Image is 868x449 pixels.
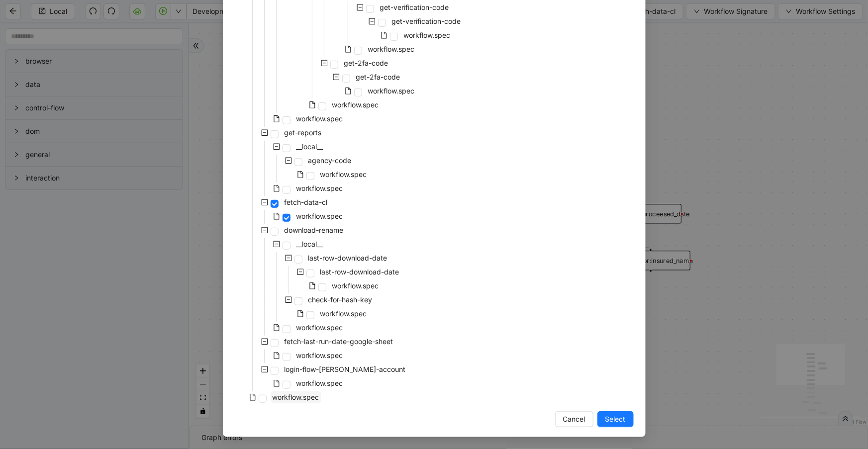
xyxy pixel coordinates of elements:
span: workflow.spec [320,309,367,318]
span: get-2fa-code [342,57,390,69]
span: last-row-download-date [306,252,389,264]
span: workflow.spec [320,170,367,179]
span: get-2fa-code [356,73,400,81]
span: workflow.spec [296,212,343,220]
span: minus-square [357,4,364,11]
span: login-flow-[PERSON_NAME]-account [285,365,406,373]
span: workflow.spec [294,113,345,125]
span: fetch-data-cl [285,198,328,206]
span: get-reports [283,127,324,139]
span: minus-square [285,255,292,262]
span: download-rename [283,224,346,236]
span: workflow.spec [271,391,321,403]
span: minus-square [285,157,292,164]
span: file [273,352,280,359]
span: fetch-last-run-date-google-sheet [283,336,395,348]
span: fetch-last-run-date-google-sheet [285,337,393,346]
span: workflow.spec [368,87,415,95]
span: file [297,310,304,317]
span: workflow.spec [296,379,343,387]
span: get-verification-code [378,1,451,13]
span: workflow.spec [366,43,417,55]
span: workflow.spec [294,182,345,194]
span: get-verification-code [380,3,449,11]
span: Select [605,414,626,425]
span: get-2fa-code [354,71,402,83]
span: minus-square [261,227,268,234]
span: get-verification-code [390,15,463,27]
span: workflow.spec [330,99,381,111]
span: workflow.spec [332,100,379,109]
span: workflow.spec [296,184,343,192]
span: file [345,46,352,53]
span: __local__ [296,240,323,248]
span: file [345,88,352,94]
span: workflow.spec [366,85,417,97]
span: __local__ [294,238,325,250]
span: minus-square [261,129,268,136]
span: __local__ [296,142,323,151]
span: get-verification-code [392,17,461,25]
span: fetch-data-cl [283,196,330,208]
span: workflow.spec [318,308,369,320]
span: last-row-download-date [308,254,387,262]
span: file [381,32,387,39]
span: workflow.spec [294,210,345,222]
span: minus-square [285,296,292,303]
span: file [273,115,280,122]
span: file [273,324,280,331]
span: workflow.spec [296,323,343,332]
span: workflow.spec [330,280,381,292]
button: Cancel [555,411,593,427]
span: minus-square [273,143,280,150]
span: minus-square [261,366,268,373]
span: minus-square [261,199,268,206]
span: file [273,380,280,387]
span: file [309,101,316,108]
span: workflow.spec [273,393,319,401]
span: file [297,171,304,178]
span: agency-code [308,156,352,165]
span: minus-square [321,60,328,67]
span: workflow.spec [294,350,345,361]
span: minus-square [261,338,268,345]
span: file [309,282,316,289]
span: file [249,394,256,401]
span: workflow.spec [402,29,453,41]
span: check-for-hash-key [306,294,375,306]
span: minus-square [333,74,340,81]
span: workflow.spec [318,169,369,180]
span: minus-square [369,18,376,25]
span: workflow.spec [294,322,345,334]
span: workflow.spec [368,45,415,53]
span: minus-square [273,241,280,248]
span: workflow.spec [332,281,379,290]
span: get-reports [285,128,322,137]
span: file [273,213,280,220]
span: __local__ [294,141,325,153]
span: agency-code [306,155,354,167]
span: login-flow-smaira-account [283,363,408,375]
span: last-row-download-date [318,266,401,278]
span: workflow.spec [296,351,343,359]
span: Cancel [563,414,585,425]
span: download-rename [285,226,344,234]
span: get-2fa-code [344,59,388,67]
span: file [273,185,280,192]
span: workflow.spec [296,114,343,123]
span: last-row-download-date [320,268,399,276]
button: Select [597,411,634,427]
span: workflow.spec [404,31,451,39]
span: workflow.spec [294,377,345,389]
span: check-for-hash-key [308,295,373,304]
span: minus-square [297,269,304,275]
